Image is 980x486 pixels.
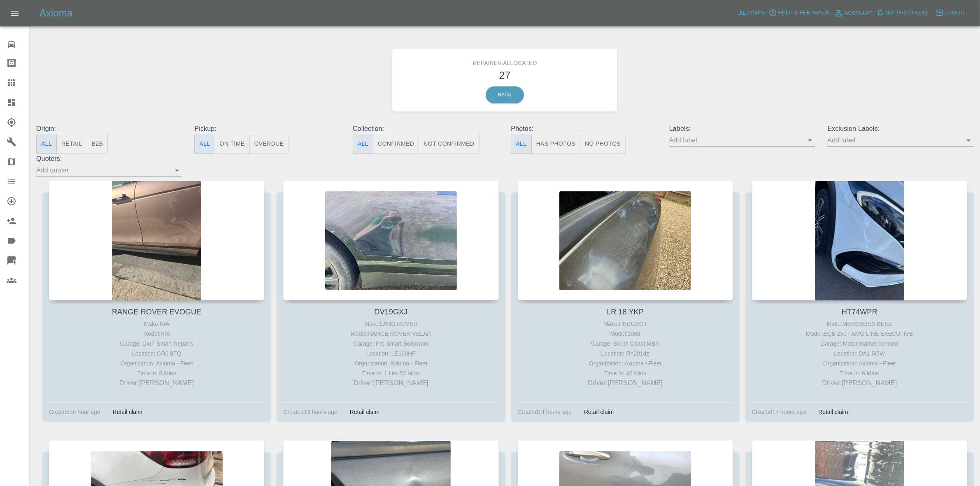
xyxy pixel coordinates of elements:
[511,124,656,134] p: Photos:
[933,7,970,19] button: Logout
[40,7,72,20] h5: Axioma
[754,319,965,329] div: Make: MERCEDES-BENZ
[36,124,182,134] p: Origin:
[520,329,731,339] div: Model: 3008
[398,67,611,83] h3: 27
[827,134,961,146] input: Add label
[107,407,149,417] div: Retail claim
[419,134,479,154] button: Not Confirmed
[36,154,182,164] p: Quoters:
[285,329,496,339] div: Model: RANGE ROVER VELAR
[845,9,872,18] span: Account
[194,134,215,154] button: All
[578,407,620,417] div: Retail claim
[285,378,496,388] p: Driver: [PERSON_NAME]
[285,339,496,349] div: Garage: Pro Smart Bodyworx
[754,349,965,358] div: Location: DA1 5GW
[87,134,108,154] button: B2B
[832,7,874,20] a: Account
[51,339,262,349] div: Garage: DMF Smart Repairs
[353,124,498,134] p: Collection:
[747,8,765,18] span: Admin
[520,339,731,349] div: Garage: South Coast MBR
[767,7,831,19] button: Help & Feedback
[812,407,854,417] div: Retail claim
[669,134,803,146] input: Add label
[531,134,581,154] button: Has Photos
[5,3,25,23] button: Open drawer
[194,124,340,134] p: Pickup:
[171,165,183,176] button: Open
[736,7,767,19] a: Admin
[754,329,965,339] div: Model: EQB 250+ AMG LINE EXECUTIVE
[215,134,250,154] button: On Time
[607,308,644,316] a: LR 18 YKP
[778,8,829,18] span: Help & Feedback
[285,349,496,358] div: Location: LE168HF
[945,8,968,18] span: Logout
[885,8,928,18] span: Notifications
[51,368,262,378] div: Time in: 8 Mins
[752,407,806,417] div: Created 17 hours ago
[486,86,524,103] a: Back
[754,378,965,388] p: Driver: [PERSON_NAME]
[580,134,626,154] button: No Photos
[963,135,974,146] button: Open
[36,164,170,177] input: Add quoter
[285,368,496,378] div: Time in: 1 Hrs 53 Mins
[520,349,731,358] div: Location: Rh201dz
[51,329,262,339] div: Model: N/A
[51,358,262,368] div: Organization: Axioma - Fleet
[520,358,731,368] div: Organization: Axioma - Fleet
[344,407,386,417] div: Retail claim
[520,319,731,329] div: Make: PEUGEOT
[283,407,338,417] div: Created 13 hours ago
[374,308,407,316] a: DV19GXJ
[285,319,496,329] div: Make: LAND ROVER
[285,358,496,368] div: Organization: Axioma - Fleet
[518,407,572,417] div: Created 14 hours ago
[49,407,100,417] div: Created an hour ago
[842,308,878,316] a: HT74WPR
[51,378,262,388] p: Driver: [PERSON_NAME]
[36,134,57,154] button: All
[112,308,201,316] a: RANGE ROVER EVOGUE
[754,339,965,349] div: Garage: Motor market connect
[249,134,289,154] button: Overdue
[874,7,930,19] button: Notifications
[398,55,611,67] h6: Repairer Allocated
[51,319,262,329] div: Make: N/A
[754,358,965,368] div: Organization: Axioma - Fleet
[56,134,87,154] button: Retail
[511,134,531,154] button: All
[353,134,373,154] button: All
[51,349,262,358] div: Location: CR0 8TQ
[520,378,731,388] p: Driver: [PERSON_NAME]
[520,368,731,378] div: Time in: 42 Mins
[373,134,419,154] button: Confirmed
[754,368,965,378] div: Time in: 6 Mins
[804,135,816,146] button: Open
[669,124,815,134] p: Labels:
[827,124,973,134] p: Exclusion Labels:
